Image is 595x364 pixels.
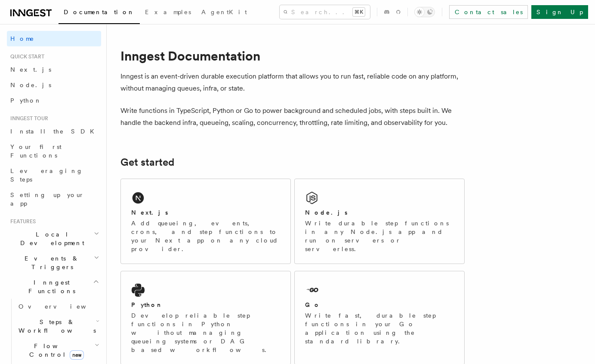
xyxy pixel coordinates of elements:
[15,338,101,362] button: Flow Controlnew
[305,219,454,253] p: Write durable step functions in any Node.js app and run on servers or serverless.
[59,3,140,24] a: Documentation
[70,350,84,360] span: new
[7,93,101,108] a: Python
[7,139,101,163] a: Your first Functions
[7,53,44,60] span: Quick start
[131,208,168,217] h2: Next.js
[131,300,163,309] h2: Python
[414,7,435,17] button: Toggle dark mode
[15,299,101,314] a: Overview
[120,48,465,64] h1: Inngest Documentation
[10,143,62,159] span: Your first Functions
[64,9,135,15] span: Documentation
[305,311,454,346] p: Write fast, durable step functions in your Go application using the standard library.
[7,163,101,187] a: Leveraging Steps
[15,314,101,338] button: Steps & Workflows
[131,311,280,354] p: Develop reliable step functions in Python without managing queueing systems or DAG based workflows.
[353,8,365,16] kbd: ⌘K
[449,5,528,19] a: Contact sales
[305,208,348,217] h2: Node.js
[120,156,174,168] a: Get started
[7,251,101,275] button: Events & Triggers
[10,82,51,88] span: Node.js
[7,124,101,139] a: Install the SDK
[120,70,465,94] p: Inngest is an event-driven durable execution platform that allows you to run fast, reliable code ...
[10,97,42,104] span: Python
[7,31,101,46] a: Home
[7,230,94,247] span: Local Development
[7,62,101,77] a: Next.js
[18,303,107,310] span: Overview
[10,66,51,73] span: Next.js
[7,227,101,251] button: Local Development
[120,105,465,129] p: Write functions in TypeScript, Python or Go to power background and scheduled jobs, with steps bu...
[7,187,101,211] a: Setting up your app
[7,254,94,271] span: Events & Triggers
[7,278,93,295] span: Inngest Functions
[7,77,101,93] a: Node.js
[15,342,95,359] span: Flow Control
[531,5,588,19] a: Sign Up
[305,300,321,309] h2: Go
[201,9,247,15] span: AgentKit
[120,179,291,264] a: Next.jsAdd queueing, events, crons, and step functions to your Next app on any cloud provider.
[10,34,34,43] span: Home
[280,5,370,19] button: Search...⌘K
[10,167,83,183] span: Leveraging Steps
[10,128,99,135] span: Install the SDK
[131,219,280,253] p: Add queueing, events, crons, and step functions to your Next app on any cloud provider.
[140,3,196,23] a: Examples
[7,115,48,122] span: Inngest tour
[10,191,84,207] span: Setting up your app
[196,3,252,23] a: AgentKit
[15,318,96,335] span: Steps & Workflows
[7,218,36,225] span: Features
[7,275,101,299] button: Inngest Functions
[294,179,465,264] a: Node.jsWrite durable step functions in any Node.js app and run on servers or serverless.
[145,9,191,15] span: Examples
